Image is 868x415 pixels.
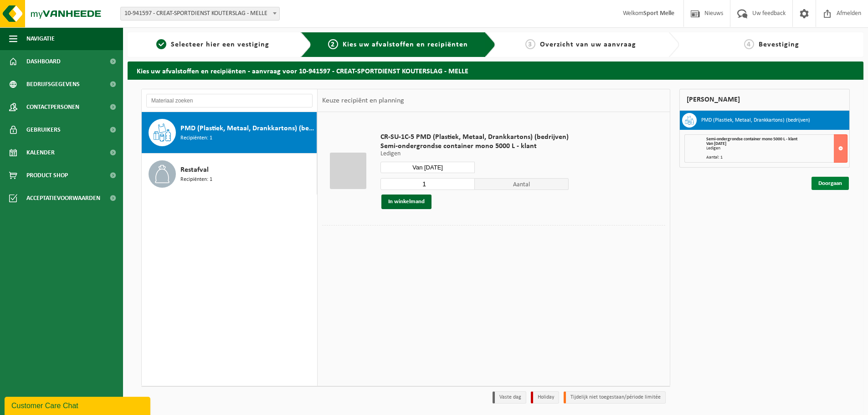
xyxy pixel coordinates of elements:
span: 4 [744,39,754,49]
span: Recipiënten: 1 [180,134,212,143]
span: Aantal [475,178,569,190]
div: Keuze recipiënt en planning [318,89,409,112]
div: Aantal: 1 [706,155,847,160]
span: PMD (Plastiek, Metaal, Drankkartons) (bedrijven) [180,123,314,134]
button: Restafval Recipiënten: 1 [142,154,317,195]
span: 10-941597 - CREAT-SPORTDIENST KOUTERSLAG - MELLE [120,7,280,20]
iframe: chat widget [5,395,152,415]
span: 3 [525,39,535,49]
button: In winkelmand [381,195,431,209]
span: Semi-ondergrondse container mono 5000 L - klant [380,142,569,151]
input: Selecteer datum [380,162,475,173]
a: Doorgaan [812,177,849,190]
span: Dashboard [26,50,61,73]
span: Recipiënten: 1 [180,175,212,184]
span: Gebruikers [26,118,61,141]
span: Contactpersonen [26,96,79,118]
span: Navigatie [26,27,55,50]
p: Ledigen [380,151,569,157]
span: Product Shop [26,164,68,187]
span: Restafval [180,164,209,175]
span: Acceptatievoorwaarden [26,187,100,210]
li: Holiday [531,391,559,404]
span: Semi-ondergrondse container mono 5000 L - klant [706,137,797,142]
span: Kies uw afvalstoffen en recipiënten [343,41,468,48]
span: Bevestiging [759,41,799,48]
span: 10-941597 - CREAT-SPORTDIENST KOUTERSLAG - MELLE [121,7,279,20]
span: Overzicht van uw aanvraag [540,41,636,48]
span: 2 [328,39,338,49]
span: Bedrijfsgegevens [26,73,80,96]
button: PMD (Plastiek, Metaal, Drankkartons) (bedrijven) Recipiënten: 1 [142,112,317,154]
span: CR-SU-1C-5 PMD (Plastiek, Metaal, Drankkartons) (bedrijven) [380,133,569,142]
h3: PMD (Plastiek, Metaal, Drankkartons) (bedrijven) [701,113,810,128]
li: Tijdelijk niet toegestaan/période limitée [564,391,666,404]
h2: Kies uw afvalstoffen en recipiënten - aanvraag voor 10-941597 - CREAT-SPORTDIENST KOUTERSLAG - MELLE [128,61,863,79]
a: 1Selecteer hier een vestiging [132,39,293,50]
strong: Van [DATE] [706,141,726,146]
div: [PERSON_NAME] [679,89,850,111]
span: Kalender [26,141,55,164]
span: 1 [156,39,166,49]
span: Selecteer hier een vestiging [171,41,269,48]
div: Ledigen [706,146,847,151]
strong: Sport Melle [643,10,674,17]
input: Materiaal zoeken [146,94,313,108]
li: Vaste dag [493,391,526,404]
